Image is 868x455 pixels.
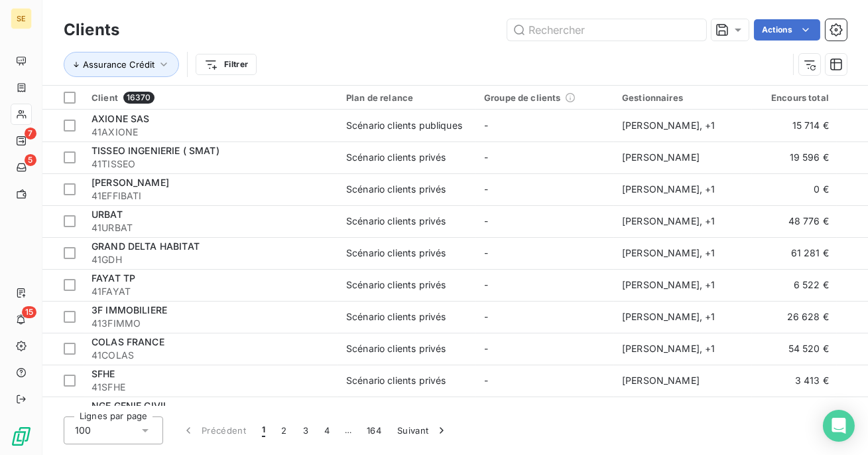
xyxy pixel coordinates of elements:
[346,374,446,387] div: Scénario clients privés
[752,269,837,301] td: 6 522 €
[92,336,164,347] span: COLAS FRANCE
[83,59,155,70] span: Assurance Crédit
[75,424,91,437] span: 100
[484,343,488,354] span: -
[92,381,330,394] span: 41SFHE
[11,426,32,447] img: Logo LeanPay
[346,183,446,196] div: Scénario clients privés
[507,19,706,41] input: Rechercher
[92,285,330,298] span: 41FAYAT
[622,151,700,163] span: [PERSON_NAME]
[346,342,446,355] div: Scénario clients privés
[92,145,219,156] span: TISSEO INGENIERIE ( SMAT)
[11,157,31,178] a: 5
[92,272,135,284] span: FAYAT TP
[484,311,488,322] span: -
[752,365,837,397] td: 3 413 €
[389,416,456,444] button: Suivant
[92,240,200,252] span: GRAND DELTA HABITAT
[92,126,330,139] span: 41AXIONE
[752,110,837,141] td: 15 714 €
[92,349,330,362] span: 41COLAS
[622,278,744,292] div: [PERSON_NAME] , + 1
[92,113,150,124] span: AXIONE SAS
[622,375,700,386] span: [PERSON_NAME]
[25,154,36,166] span: 5
[262,424,265,437] span: 1
[92,157,330,171] span: 41TISSEO
[92,317,330,330] span: 413FIMMO
[92,177,169,188] span: [PERSON_NAME]
[92,253,330,266] span: 41GDH
[92,368,115,379] span: SFHE
[346,310,446,323] div: Scénario clients privés
[484,247,488,258] span: -
[92,92,118,103] span: Client
[338,420,359,441] span: …
[316,416,338,444] button: 4
[273,416,294,444] button: 2
[484,151,488,163] span: -
[752,301,837,333] td: 26 628 €
[92,221,330,234] span: 41URBAT
[92,209,123,220] span: URBAT
[346,246,446,260] div: Scénario clients privés
[92,189,330,203] span: 41EFFIBATI
[64,18,119,42] h3: Clients
[346,119,462,132] div: Scénario clients publiques
[484,120,488,131] span: -
[359,416,389,444] button: 164
[64,52,179,77] button: Assurance Crédit
[622,310,744,323] div: [PERSON_NAME] , + 1
[196,54,257,75] button: Filtrer
[622,119,744,132] div: [PERSON_NAME] , + 1
[174,416,254,444] button: Précédent
[22,306,36,318] span: 15
[622,215,744,228] div: [PERSON_NAME] , + 1
[752,173,837,205] td: 0 €
[254,416,273,444] button: 1
[760,92,829,103] div: Encours total
[11,8,32,29] div: SE
[484,215,488,227] span: -
[752,205,837,237] td: 48 776 €
[92,400,168,411] span: NGE GENIE CIVIL
[752,397,837,428] td: -400 €
[346,151,446,164] div: Scénario clients privés
[346,92,468,103] div: Plan de relance
[484,183,488,195] span: -
[622,183,744,196] div: [PERSON_NAME] , + 1
[11,130,31,151] a: 7
[346,215,446,228] div: Scénario clients privés
[92,304,167,316] span: 3F IMMOBILIERE
[754,19,820,41] button: Actions
[295,416,316,444] button: 3
[25,128,36,139] span: 7
[752,237,837,269] td: 61 281 €
[346,278,446,292] div: Scénario clients privés
[484,375,488,386] span: -
[123,92,155,104] span: 16370
[484,92,561,103] span: Groupe de clients
[484,279,488,290] span: -
[752,333,837,365] td: 54 520 €
[752,141,837,173] td: 19 596 €
[622,246,744,260] div: [PERSON_NAME] , + 1
[622,92,744,103] div: Gestionnaires
[622,342,744,355] div: [PERSON_NAME] , + 1
[823,410,855,442] div: Open Intercom Messenger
